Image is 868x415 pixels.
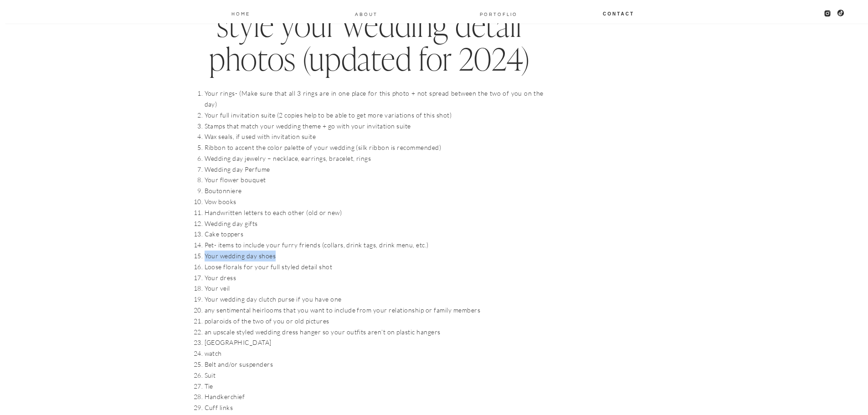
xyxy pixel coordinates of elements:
[205,153,544,164] li: Wedding day jewelry – necklace, earrings, bracelet, rings
[205,110,544,121] li: Your full invitation suite (2 copies help to be able to get more variations of this shot)
[205,370,544,381] li: Suit
[205,164,544,175] li: Wedding day Perfume
[205,174,544,185] li: Your flower bouquet
[205,381,544,392] li: Tie
[205,229,544,240] li: Cake toppers
[205,131,544,142] li: Wax seals, if used with invitation suite
[205,207,544,218] li: Handwritten letters to each other (old or new)
[205,283,544,294] li: Your veil
[354,10,378,17] a: About
[205,327,544,338] li: an upscale styled wedding dress hanger so your outfits aren’t on plastic hangers
[205,359,544,370] li: Belt and/or suspenders
[205,305,544,316] li: any sentimental heirlooms that you want to include from your relationship or family members
[205,261,544,272] li: Loose florals for your full styled detail shot
[205,142,544,153] li: Ribbon to accent the color palette of your wedding (silk ribbon is recommended)
[205,348,544,359] li: watch
[205,196,544,207] li: Vow books
[205,240,544,251] li: Pet- items to include your furry friends (collars, drink tags, drink menu, etc.)
[205,294,544,305] li: Your wedding day clutch purse if you have one
[205,337,544,348] li: [GEOGRAPHIC_DATA]
[205,88,544,110] li: Your rings- (Make sure that all 3 rings are in one place for this photo + not spread between the ...
[205,121,544,132] li: Stamps that match your wedding theme + go with your invitation suite
[205,316,544,327] li: polaroids of the two of you or old pictures
[205,391,544,402] li: Handkerchief
[205,218,544,229] li: Wedding day gifts
[205,272,544,283] li: Your dress
[476,10,521,17] a: PORTOFLIO
[231,10,251,17] a: Home
[205,251,544,261] li: Your wedding day shoes
[602,10,635,17] a: Contact
[205,402,544,413] li: Cuff links
[205,185,544,196] li: Boutonniere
